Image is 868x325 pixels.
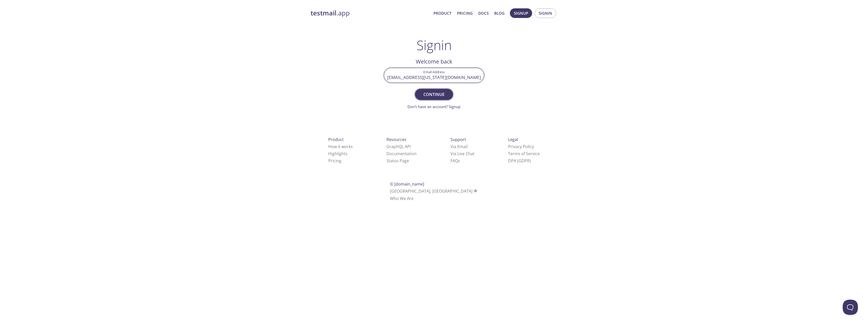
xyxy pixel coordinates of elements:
[384,57,484,66] h2: Welcome back
[478,10,489,16] a: Docs
[415,89,453,100] button: Continue
[514,10,528,16] span: Signup
[450,144,468,149] a: Via Email
[539,10,552,16] span: Signin
[386,144,411,149] a: GraphQL API
[386,137,406,142] span: Resources
[390,188,478,194] span: [GEOGRAPHIC_DATA], [GEOGRAPHIC_DATA]
[494,10,505,16] a: Blog
[508,137,518,142] span: Legal
[535,8,556,18] button: Signin
[458,158,460,164] span: s
[407,104,461,109] a: Don't have an account? Signup
[450,151,474,156] a: Via Live Chat
[843,300,858,315] iframe: Help Scout Beacon - Open
[508,158,531,164] a: DPA (GDPR)
[311,9,336,17] strong: testmail
[510,8,532,18] button: Signup
[328,137,344,142] span: Product
[421,91,447,98] span: Continue
[457,10,473,16] a: Pricing
[508,151,540,156] a: Terms of Service
[328,158,341,164] a: Pricing
[311,9,429,17] a: testmail.app
[433,10,451,16] a: Product
[390,181,424,187] span: © [DOMAIN_NAME]
[328,144,353,149] a: How it works
[390,196,414,201] a: Who We Are
[328,151,348,156] a: Highlights
[450,137,466,142] span: Support
[508,144,534,149] a: Privacy Policy
[450,158,460,164] a: FAQ
[417,37,452,53] h1: Signin
[386,158,409,164] a: Status Page
[386,151,417,156] a: Documentation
